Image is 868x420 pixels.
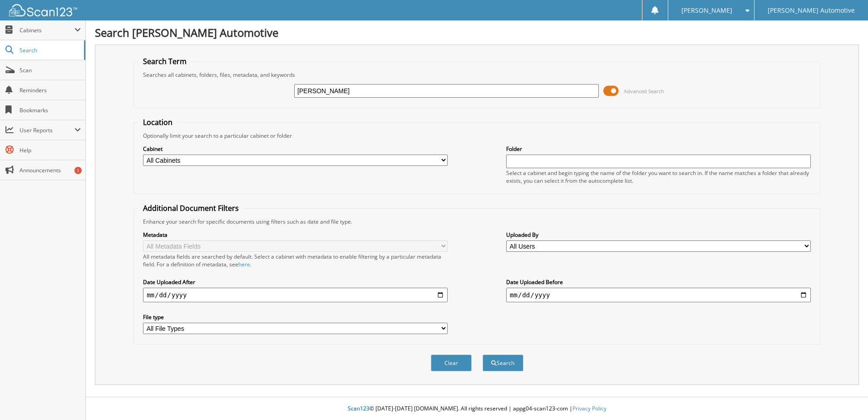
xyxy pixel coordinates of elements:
legend: Search Term [138,56,191,66]
span: Cabinets [20,26,74,34]
span: Scan123 [348,405,370,412]
button: Clear [431,355,472,371]
button: Search [483,355,523,371]
span: Help [20,146,81,154]
div: Enhance your search for specific documents using filters such as date and file type. [138,218,815,225]
label: Date Uploaded After [143,278,448,286]
span: [PERSON_NAME] [681,8,732,13]
span: Search [20,46,79,54]
span: Reminders [20,86,81,94]
span: Advanced Search [624,88,664,95]
input: end [506,288,811,302]
div: © [DATE]-[DATE] [DOMAIN_NAME]. All rights reserved | appg04-scan123-com | [86,398,868,420]
label: Folder [506,145,811,153]
img: scan123-logo-white.svg [9,4,77,16]
legend: Location [138,117,177,127]
a: Privacy Policy [572,405,607,412]
label: Date Uploaded Before [506,278,811,286]
div: Select a cabinet and begin typing the name of the folder you want to search in. If the name match... [506,169,811,185]
span: Bookmarks [20,106,81,114]
span: [PERSON_NAME] Automotive [768,8,855,13]
span: Scan [20,66,81,74]
label: Cabinet [143,145,448,153]
div: All metadata fields are searched by default. Select a cabinet with metadata to enable filtering b... [143,253,448,268]
iframe: Chat Widget [823,376,868,420]
h1: Search [PERSON_NAME] Automotive [95,25,859,40]
label: Metadata [143,231,448,239]
div: Searches all cabinets, folders, files, metadata, and keywords [138,71,815,79]
label: Uploaded By [506,231,811,239]
legend: Additional Document Filters [138,203,243,213]
span: User Reports [20,126,74,134]
div: Optionally limit your search to a particular cabinet or folder [138,132,815,140]
input: start [143,288,448,302]
label: File type [143,313,448,321]
span: Announcements [20,166,81,174]
a: here [238,260,250,268]
div: 1 [74,167,82,174]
